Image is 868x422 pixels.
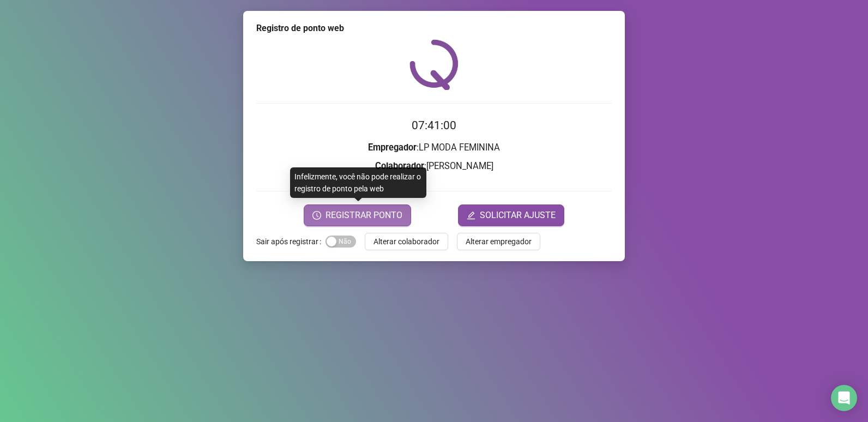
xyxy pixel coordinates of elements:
[312,211,321,220] span: clock-circle
[457,233,540,250] button: Alterar empregador
[458,204,564,226] button: editSOLICITAR AJUSTE
[256,159,612,173] h3: : [PERSON_NAME]
[466,236,532,248] span: Alterar empregador
[409,39,459,90] img: QRPoint
[375,161,424,171] strong: Colaborador
[304,204,411,226] button: REGISTRAR PONTO
[412,119,456,132] time: 07:41:00
[831,385,857,411] div: Open Intercom Messenger
[467,211,475,220] span: edit
[256,22,612,35] div: Registro de ponto web
[256,233,325,250] label: Sair após registrar
[368,142,417,153] strong: Empregador
[290,167,426,198] div: Infelizmente, você não pode realizar o registro de ponto pela web
[256,141,612,155] h3: : LP MODA FEMININA
[365,233,448,250] button: Alterar colaborador
[480,209,556,222] span: SOLICITAR AJUSTE
[325,209,402,222] span: REGISTRAR PONTO
[373,236,439,248] span: Alterar colaborador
